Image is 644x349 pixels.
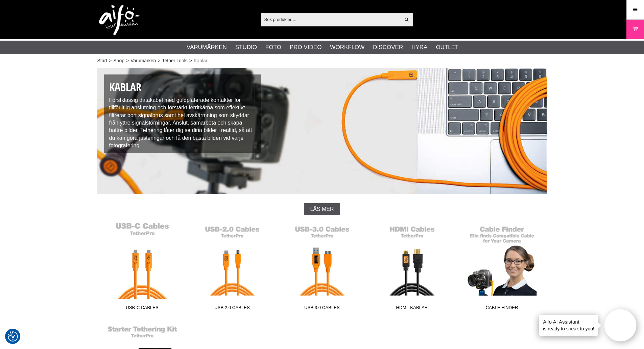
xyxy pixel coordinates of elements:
a: Foto [265,43,281,52]
span: > [109,57,112,64]
a: Tether Tools [162,57,188,64]
a: Start [97,57,108,64]
div: is ready to speak to you! [539,315,598,336]
button: Samtyckesinställningar [8,330,18,343]
a: Hyra [411,43,427,52]
span: Kablar [194,57,207,64]
a: USB 3.0 Cables [277,222,367,313]
img: Revisit consent button [8,331,18,342]
a: Pro Video [290,43,321,52]
a: Shop [113,57,124,64]
a: Studio [235,43,257,52]
span: HDMI -kablar [367,304,457,313]
a: Outlet [436,43,458,52]
span: > [126,57,129,64]
span: USB 3.0 Cables [277,304,367,313]
h1: Kablar [109,80,257,95]
span: > [189,57,192,64]
div: Förstklassig datakabel med guldpläterade kontakter för tillförlitlig anslutning och förstärkt fer... [104,74,262,153]
img: Tether Tools TetherPro Kablar [97,68,547,194]
a: Workflow [330,43,364,52]
a: Varumärken [130,57,156,64]
img: logo.png [99,5,140,36]
a: USB-C Cables [97,222,187,313]
h4: Aifo AI Assistant [543,318,594,325]
input: Sök produkter ... [261,14,401,24]
a: Discover [373,43,403,52]
a: Varumärken [187,43,227,52]
a: HDMI -kablar [367,222,457,313]
span: USB 2.0 Cables [187,304,277,313]
span: USB-C Cables [97,304,187,313]
span: > [158,57,160,64]
a: USB 2.0 Cables [187,222,277,313]
a: Cable Finder [457,222,547,313]
span: Cable Finder [457,304,547,313]
span: Läs mer [310,206,334,212]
